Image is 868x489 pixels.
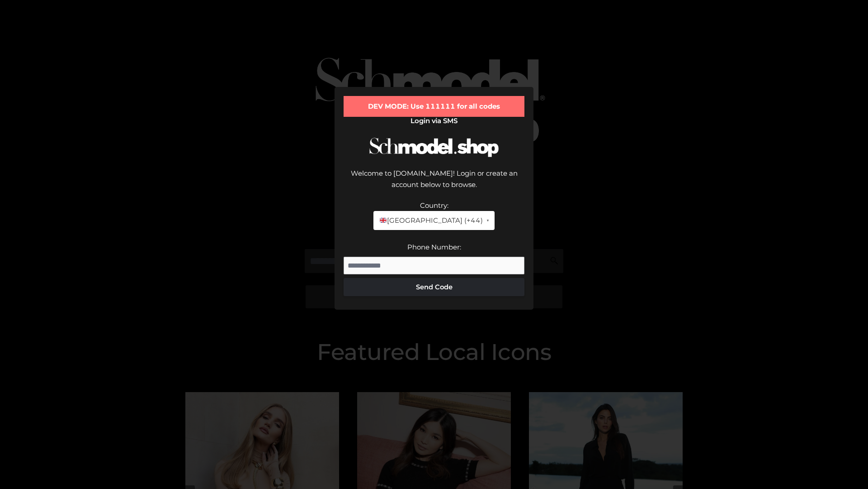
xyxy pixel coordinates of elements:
img: Schmodel Logo [366,129,502,165]
label: Phone Number: [407,243,461,251]
label: Country: [420,201,448,210]
img: 🇬🇧 [380,217,387,224]
div: Welcome to [DOMAIN_NAME]! Login or create an account below to browse. [344,168,524,200]
button: Send Code [344,278,524,296]
h2: Login via SMS [344,117,524,125]
div: DEV MODE: Use 111111 for all codes [344,96,524,117]
span: [GEOGRAPHIC_DATA] (+44) [379,215,482,226]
